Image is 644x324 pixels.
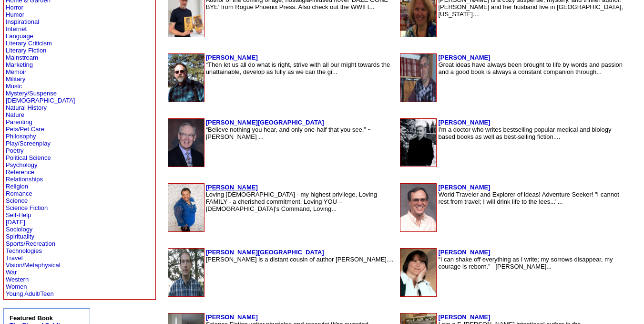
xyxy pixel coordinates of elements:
[6,90,57,97] a: Mystery/Suspense
[206,256,394,263] font: [PERSON_NAME] is a distant cousin of author [PERSON_NAME]....
[438,119,490,126] a: [PERSON_NAME]
[6,219,25,226] a: [DATE]
[6,133,36,140] a: Philosophy
[438,249,490,256] a: [PERSON_NAME]
[6,168,34,176] a: Reference
[6,211,31,219] a: Self-Help
[438,256,613,270] font: “I can shake off everything as I write; my sorrows disappear, my courage is reborn.” –[PERSON_NAM...
[6,283,27,290] a: Women
[168,249,204,296] img: 226715.jpg
[206,54,258,61] a: [PERSON_NAME]
[438,314,490,321] a: [PERSON_NAME]
[168,54,204,102] img: 38577.jpg
[206,119,324,126] a: [PERSON_NAME][GEOGRAPHIC_DATA]
[6,147,24,154] a: Poetry
[6,290,54,297] a: Young Adult/Teen
[438,184,490,191] a: [PERSON_NAME]
[6,61,33,68] a: Marketing
[6,118,32,125] a: Parenting
[438,61,623,75] font: Great ideas have always been brought to life by words and passion and a good book is always a con...
[6,190,32,197] a: Romance
[400,249,436,296] img: 231011.jpg
[6,240,55,247] a: Sports/Recreation
[400,184,436,231] img: 7512.jpg
[6,47,46,54] a: Literary Fiction
[6,154,51,161] a: Political Science
[206,191,377,212] font: Loving [DEMOGRAPHIC_DATA] - my highest privilege, Loving FAMILY - a cherished commitment, Loving ...
[6,97,75,104] a: [DEMOGRAPHIC_DATA]
[6,83,22,90] a: Music
[6,11,24,18] a: Humor
[6,176,43,183] a: Relationships
[438,54,490,61] a: [PERSON_NAME]
[400,119,436,167] img: 57433.jpg
[400,54,436,102] img: 125702.jpg
[168,119,204,167] img: 126192.jpg
[6,233,34,240] a: Spirituality
[6,18,39,25] a: Inspirational
[206,249,324,256] a: [PERSON_NAME][GEOGRAPHIC_DATA]
[438,191,619,205] font: World Traveler and Explorer of ideas! Adventure Seeker! "I cannot rest from travel; I will drink ...
[206,61,390,75] font: “Then let us all do what is right, strive with all our might towards the unattainable, develop as...
[6,25,27,32] a: Internet
[168,184,204,231] img: 72076.jpg
[6,204,48,211] a: Science Fiction
[6,111,24,118] a: Nature
[206,184,258,191] a: [PERSON_NAME]
[6,261,61,269] a: Vision/Metaphysical
[438,126,611,140] font: I'm a doctor who writes bestselling popular medical and biology based books as well as best-selli...
[6,247,42,254] a: Technologies
[206,126,371,140] font: “Believe nothing you hear, and only one-half that you see.” ~ [PERSON_NAME] ...
[6,75,25,83] a: Military
[6,4,23,11] a: Horror
[6,183,28,190] a: Religion
[6,125,44,133] a: Pets/Pet Care
[6,40,52,47] a: Literary Criticism
[6,269,17,276] a: War
[6,276,29,283] a: Western
[6,54,38,61] a: Mainstream
[6,32,33,40] a: Language
[206,314,258,321] a: [PERSON_NAME]
[6,68,26,75] a: Memoir
[6,140,51,147] a: Play/Screenplay
[6,197,28,204] a: Science
[6,226,32,233] a: Sociology
[6,104,47,111] a: Natural History
[6,161,37,168] a: Psychology
[6,254,23,261] a: Travel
